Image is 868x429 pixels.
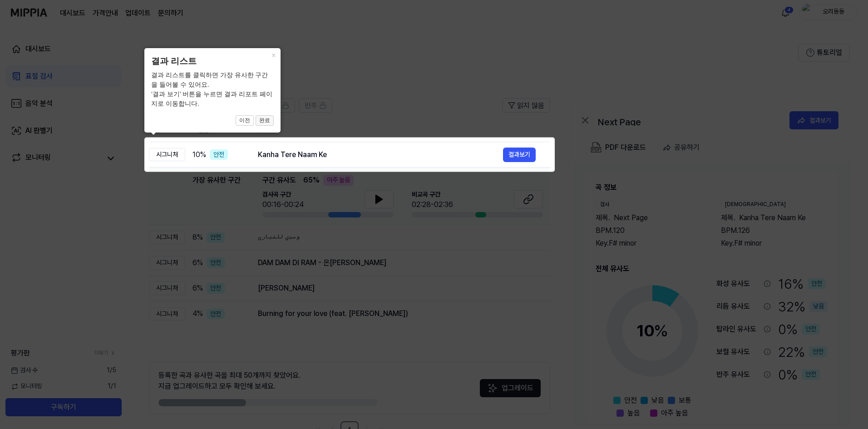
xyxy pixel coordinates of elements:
[210,149,228,160] div: 안전
[256,115,274,126] button: 완료
[151,70,274,108] div: 결과 리스트를 클릭하면 가장 유사한 구간을 들어볼 수 있어요. ‘결과 보기’ 버튼을 누르면 결과 리포트 페이지로 이동합니다.
[149,148,185,162] div: 시그니처
[258,149,503,160] div: Kanha Tere Naam Ke
[503,148,536,162] button: 결과보기
[151,55,274,68] header: 결과 리스트
[266,48,281,61] button: Close
[236,115,254,126] button: 이전
[192,149,206,160] span: 10 %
